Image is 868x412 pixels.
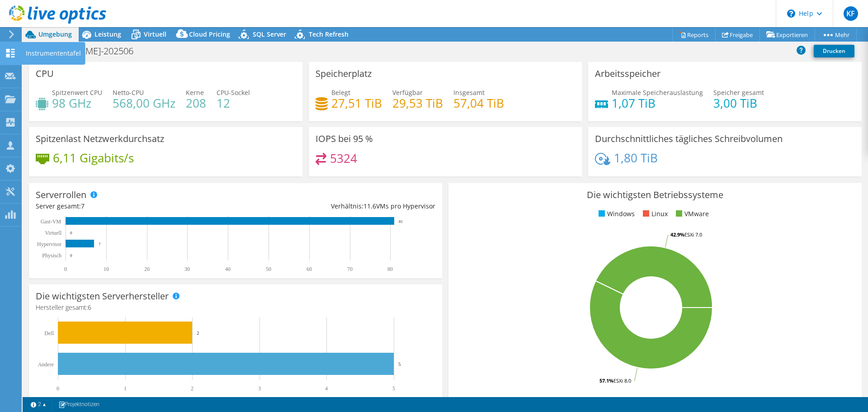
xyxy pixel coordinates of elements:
[253,30,286,38] span: SQL Server
[595,134,783,144] h3: Durchschnittliches tägliches Schreibvolumen
[104,266,109,272] text: 10
[715,28,760,42] a: Freigabe
[307,266,312,272] text: 60
[392,385,395,392] text: 5
[81,202,85,210] span: 7
[24,399,52,410] a: 2
[94,30,121,38] span: Leistung
[330,153,357,163] h4: 5324
[53,153,134,163] h4: 6,11 Gigabits/s
[596,209,635,219] li: Windows
[124,385,127,392] text: 1
[331,88,350,97] span: Belegt
[52,98,102,108] h4: 98 GHz
[21,42,85,65] div: Instrumententafel
[44,330,54,336] text: Dell
[392,88,423,97] span: Verfügbar
[36,190,86,200] h3: Serverrollen
[641,209,668,219] li: Linux
[814,45,854,57] a: Drucken
[815,28,857,42] a: Mehr
[37,241,61,247] text: Hypervisor
[36,291,169,301] h3: Die wichtigsten Serverhersteller
[713,88,764,97] span: Speicher gesamt
[759,28,815,42] a: Exportieren
[191,385,193,392] text: 2
[613,377,631,384] tspan: ESXi 8.0
[42,252,61,259] text: Physisch
[453,98,504,108] h4: 57,04 TiB
[612,98,703,108] h4: 1,07 TiB
[398,361,401,367] text: 5
[455,190,855,200] h3: Die wichtigsten Betriebssysteme
[599,377,613,384] tspan: 57.1%
[186,88,204,97] span: Kerne
[70,231,72,235] text: 0
[217,88,250,97] span: CPU-Sockel
[236,201,435,211] div: Verhältnis: VMs pro Hypervisor
[217,98,250,108] h4: 12
[347,266,353,272] text: 70
[36,134,164,144] h3: Spitzenlast Netzwerkdurchsatz
[186,98,206,108] h4: 208
[113,88,144,97] span: Netto-CPU
[670,231,684,238] tspan: 42.9%
[331,98,382,108] h4: 27,51 TiB
[672,28,716,42] a: Reports
[614,153,658,163] h4: 1,80 TiB
[144,30,166,38] span: Virtuell
[316,134,373,144] h3: IOPS bei 95 %
[713,98,764,108] h4: 3,00 TiB
[36,303,435,313] h4: Hersteller gesamt:
[684,231,702,238] tspan: ESXi 7.0
[29,46,147,56] h1: [PERSON_NAME]-202506
[387,266,393,272] text: 80
[595,69,660,79] h3: Arbeitsspeicher
[45,230,61,236] text: Virtuell
[612,88,703,97] span: Maximale Speicherauslastung
[38,361,54,368] text: Andere
[189,30,230,38] span: Cloud Pricing
[453,88,485,97] span: Insgesamt
[57,385,59,392] text: 0
[36,201,236,211] div: Server gesamt:
[392,98,443,108] h4: 29,53 TiB
[41,218,61,225] text: Gast-VM
[52,399,106,410] a: Projektnotizen
[787,9,795,18] svg: \n
[64,266,67,272] text: 0
[70,253,72,258] text: 0
[38,30,72,38] span: Umgebung
[52,88,102,97] span: Spitzenwert CPU
[184,266,190,272] text: 30
[325,385,328,392] text: 4
[197,330,199,336] text: 2
[144,266,150,272] text: 20
[844,6,858,21] span: KF
[113,98,175,108] h4: 568,00 GHz
[363,202,376,210] span: 11.6
[399,219,403,224] text: 81
[674,209,709,219] li: VMware
[309,30,349,38] span: Tech Refresh
[88,303,91,312] span: 6
[36,69,54,79] h3: CPU
[266,266,271,272] text: 50
[316,69,372,79] h3: Speicherplatz
[225,266,231,272] text: 40
[99,242,101,246] text: 7
[258,385,261,392] text: 3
